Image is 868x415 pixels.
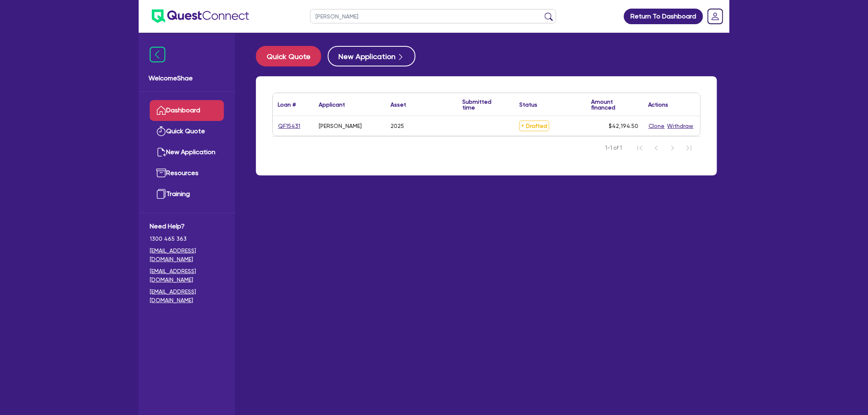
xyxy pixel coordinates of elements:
div: 2025 [391,123,404,129]
input: Search by name, application ID or mobile number... [310,9,556,23]
img: quest-connect-logo-blue [152,9,249,23]
div: Submitted time [462,99,502,110]
button: Last Page [681,140,697,156]
a: Resources [150,163,224,184]
button: Clone [648,121,665,131]
div: Applicant [319,102,345,107]
a: [EMAIL_ADDRESS][DOMAIN_NAME] [150,267,224,284]
a: New Application [150,142,224,163]
span: Welcome Shae [148,73,225,83]
div: Status [519,102,537,107]
a: [EMAIL_ADDRESS][DOMAIN_NAME] [150,287,224,305]
button: New Application [328,46,416,66]
button: Withdraw [667,121,694,131]
button: First Page [632,140,648,156]
span: Need Help? [150,221,224,231]
img: new-application [156,147,166,157]
a: Dashboard [150,100,224,121]
a: Return To Dashboard [624,9,703,24]
a: QF15431 [278,121,301,131]
button: Quick Quote [256,46,321,66]
a: Training [150,184,224,205]
span: Drafted [519,121,549,131]
a: Quick Quote [150,121,224,142]
img: resources [156,168,166,178]
div: Amount financed [591,99,638,110]
div: [PERSON_NAME] [319,123,362,129]
span: $42,194.50 [609,123,638,129]
div: Actions [648,102,669,107]
img: training [156,189,166,199]
div: Loan # [278,102,296,107]
a: Quick Quote [256,46,328,66]
a: Dropdown toggle [705,6,726,27]
img: icon-menu-close [150,47,165,62]
span: 1300 465 363 [150,235,224,243]
button: Next Page [665,140,681,156]
a: [EMAIL_ADDRESS][DOMAIN_NAME] [150,246,224,264]
img: quick-quote [156,126,166,136]
span: 1-1 of 1 [605,144,622,152]
button: Previous Page [648,140,665,156]
div: Asset [391,102,406,107]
